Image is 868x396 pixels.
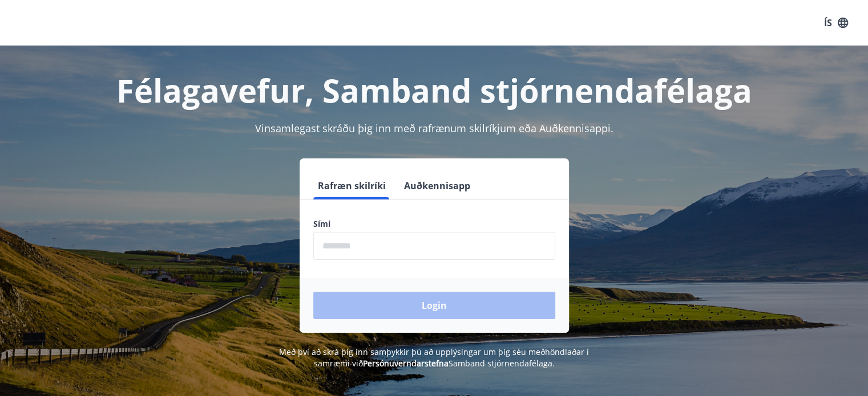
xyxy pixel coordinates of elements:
[399,172,475,199] button: Auðkennisapp
[363,358,449,369] a: Persónuverndarstefna
[818,13,854,33] button: ÍS
[313,172,390,199] button: Rafræn skilríki
[255,121,613,135] span: Vinsamlegast skráðu þig inn með rafrænum skilríkjum eða Auðkennisappi.
[279,346,589,369] span: Með því að skrá þig inn samþykkir þú að upplýsingar um þig séu meðhöndlaðar í samræmi við Samband...
[313,218,555,230] label: Sími
[37,68,831,112] h1: Félagavefur, Samband stjórnendafélaga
